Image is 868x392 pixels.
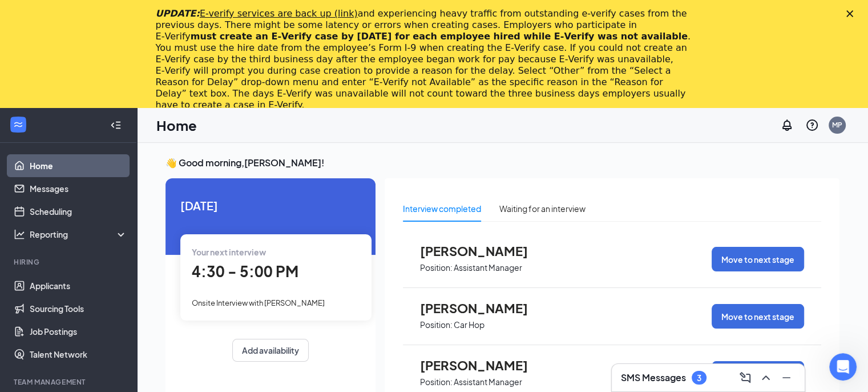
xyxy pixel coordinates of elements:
button: Add availability [232,339,309,362]
svg: ComposeMessage [738,371,752,385]
span: Onsite Interview with [PERSON_NAME] [192,298,325,307]
h3: 👋 Good morning, [PERSON_NAME] ! [165,157,839,169]
a: Talent Network [30,343,127,366]
a: Messages [30,177,127,200]
p: Car Hop [454,319,485,330]
div: MP [832,120,842,130]
span: [PERSON_NAME] [420,243,546,258]
svg: Notifications [780,118,794,132]
a: Applicants [30,274,127,297]
svg: Minimize [780,371,793,385]
span: [PERSON_NAME] [420,301,546,315]
div: Team Management [14,377,125,387]
span: [PERSON_NAME] [420,358,546,373]
button: ComposeMessage [736,369,754,387]
a: Home [30,154,127,177]
span: 4:30 - 5:00 PM [192,262,298,281]
h1: Home [156,115,197,135]
div: Waiting for an interview [499,202,586,215]
svg: Analysis [14,229,25,240]
button: Move to next stage [712,361,804,386]
svg: Collapse [110,119,122,131]
div: Interview completed [403,202,481,215]
iframe: Intercom live chat [829,353,857,381]
p: Position: [420,377,453,387]
span: Your next interview [192,247,266,257]
a: Job Postings [30,320,127,343]
svg: QuestionInfo [805,118,819,132]
b: must create an E‑Verify case by [DATE] for each employee hired while E‑Verify was not available [191,31,688,42]
p: Position: [420,262,453,273]
p: Assistant Manager [454,377,522,387]
button: Minimize [777,369,796,387]
svg: WorkstreamLogo [13,119,24,130]
button: ChevronUp [757,369,775,387]
div: Close [846,10,858,17]
a: Sourcing Tools [30,297,127,320]
a: E-verify services are back up (link) [200,8,358,19]
svg: ChevronUp [759,371,773,385]
button: Move to next stage [712,304,804,329]
div: 3 [697,373,701,383]
i: UPDATE: [156,8,358,19]
div: Reporting [30,229,128,240]
p: Assistant Manager [454,262,522,273]
p: Position: [420,319,453,330]
div: Hiring [14,257,125,267]
div: and experiencing heavy traffic from outstanding e-verify cases from the previous days. There migh... [156,8,695,111]
button: Move to next stage [712,247,804,271]
span: [DATE] [180,197,361,214]
h3: SMS Messages [621,371,686,384]
a: Scheduling [30,200,127,223]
